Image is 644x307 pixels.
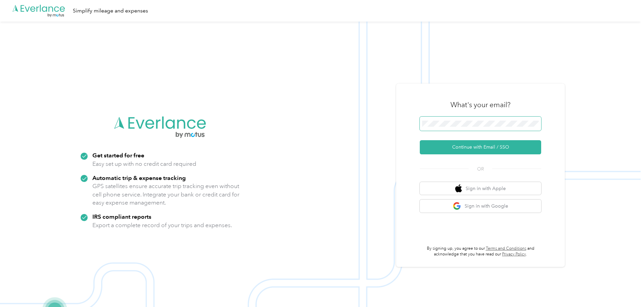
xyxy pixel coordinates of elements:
[92,182,240,207] p: GPS satellites ensure accurate trip tracking even without cell phone service. Integrate your bank...
[92,160,196,168] p: Easy set up with no credit card required
[420,199,541,213] button: google logoSign in with Google
[420,246,541,257] p: By signing up, you agree to our and acknowledge that you have read our .
[92,152,144,159] strong: Get started for free
[469,165,492,173] span: OR
[92,221,232,229] p: Export a complete record of your trips and expenses.
[73,7,148,15] div: Simplify mileage and expenses
[502,252,526,257] a: Privacy Policy
[486,246,526,251] a: Terms and Conditions
[420,182,541,195] button: apple logoSign in with Apple
[420,140,541,154] button: Continue with Email / SSO
[450,100,510,110] h3: What's your email?
[453,202,461,210] img: google logo
[455,184,462,193] img: apple logo
[92,174,186,181] strong: Automatic trip & expense tracking
[92,213,151,220] strong: IRS compliant reports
